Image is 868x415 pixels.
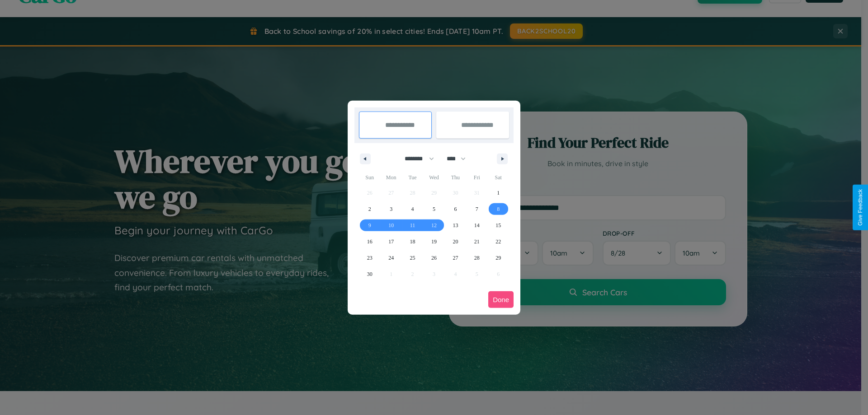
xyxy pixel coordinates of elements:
[423,217,444,233] button: 12
[497,185,500,201] span: 1
[495,233,501,250] span: 22
[359,266,380,282] button: 30
[497,201,500,217] span: 8
[368,217,371,233] span: 9
[388,233,394,250] span: 17
[495,217,501,233] span: 15
[367,266,373,282] span: 30
[466,170,487,185] span: Fri
[431,250,437,266] span: 26
[423,233,444,250] button: 19
[474,250,480,266] span: 28
[466,217,487,233] button: 14
[402,217,423,233] button: 11
[367,250,373,266] span: 23
[466,250,487,266] button: 28
[380,201,401,217] button: 3
[445,217,466,233] button: 13
[410,233,415,250] span: 18
[423,250,444,266] button: 26
[453,217,458,233] span: 13
[488,201,509,217] button: 8
[388,217,394,233] span: 10
[359,201,380,217] button: 2
[445,170,466,185] span: Thu
[402,170,423,185] span: Tue
[388,250,394,266] span: 24
[368,201,371,217] span: 2
[488,291,514,308] button: Done
[488,170,509,185] span: Sat
[454,201,457,217] span: 6
[476,201,478,217] span: 7
[367,233,373,250] span: 16
[445,201,466,217] button: 6
[445,233,466,250] button: 20
[431,233,437,250] span: 19
[380,250,401,266] button: 24
[402,250,423,266] button: 25
[390,201,392,217] span: 3
[474,233,480,250] span: 21
[423,170,444,185] span: Wed
[453,250,458,266] span: 27
[359,217,380,233] button: 9
[423,201,444,217] button: 5
[402,201,423,217] button: 4
[488,233,509,250] button: 22
[453,233,458,250] span: 20
[488,250,509,266] button: 29
[380,170,401,185] span: Mon
[402,233,423,250] button: 18
[431,217,437,233] span: 12
[359,170,380,185] span: Sun
[359,233,380,250] button: 16
[495,250,501,266] span: 29
[445,250,466,266] button: 27
[411,201,414,217] span: 4
[488,185,509,201] button: 1
[380,217,401,233] button: 10
[466,201,487,217] button: 7
[857,189,863,226] div: Give Feedback
[466,233,487,250] button: 21
[410,250,415,266] span: 25
[433,201,435,217] span: 5
[474,217,480,233] span: 14
[488,217,509,233] button: 15
[380,233,401,250] button: 17
[410,217,415,233] span: 11
[359,250,380,266] button: 23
